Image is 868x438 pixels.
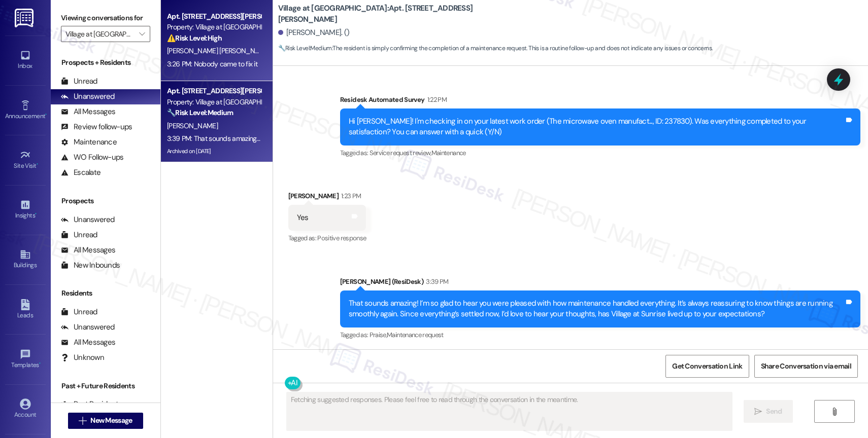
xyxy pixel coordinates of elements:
[754,408,762,416] i: 
[61,167,101,178] div: Escalate
[45,111,47,118] span: •
[79,417,86,425] i: 
[423,276,448,287] div: 3:39 PM
[61,307,97,317] div: Unread
[754,355,858,378] button: Share Conversation via email
[340,327,860,342] div: Tagged as:
[167,59,257,68] div: 3:26 PM: Nobody came to fix it
[278,3,481,25] b: Village at [GEOGRAPHIC_DATA]: Apt. [STREET_ADDRESS][PERSON_NAME]
[5,147,46,174] a: Site Visit •
[167,121,218,130] span: [PERSON_NAME]
[15,9,36,27] img: ResiDesk Logo
[61,322,115,333] div: Unanswered
[167,33,222,43] strong: ⚠️ Risk Level: High
[5,346,46,373] a: Templates •
[61,214,115,225] div: Unanswered
[167,11,261,22] div: Apt. [STREET_ADDRESS][PERSON_NAME]
[166,145,262,158] div: Archived on [DATE]
[37,161,38,168] span: •
[744,400,793,423] button: Send
[51,381,160,391] div: Past + Future Residents
[278,43,713,54] span: : The resident is simply confirming the completion of a maintenance request. This is a routine fo...
[766,406,782,417] span: Send
[349,298,844,320] div: That sounds amazing! I’m so glad to hear you were pleased with how maintenance handled everything...
[61,230,97,240] div: Unread
[5,196,46,224] a: Insights •
[51,57,160,68] div: Prospects + Residents
[340,145,860,160] div: Tagged as:
[431,149,466,157] span: Maintenance
[278,27,350,38] div: [PERSON_NAME]. ()
[5,47,46,74] a: Inbox
[61,352,104,363] div: Unknown
[297,212,309,223] div: Yes
[167,108,233,117] strong: 🔧 Risk Level: Medium
[349,116,844,138] div: Hi [PERSON_NAME]! I'm checking in on your latest work order (The microwave oven manufact..., ID: ...
[61,399,122,410] div: Past Residents
[61,76,97,87] div: Unread
[370,149,431,157] span: Service request review ,
[65,26,134,42] input: All communities
[425,94,447,105] div: 1:22 PM
[278,44,332,52] strong: 🔧 Risk Level: Medium
[672,361,742,372] span: Get Conversation Link
[61,337,115,348] div: All Messages
[317,234,366,242] span: Positive response
[39,360,41,367] span: •
[830,408,838,416] i: 
[761,361,851,372] span: Share Conversation via email
[61,10,150,26] label: Viewing conversations for
[61,91,115,102] div: Unanswered
[61,260,120,271] div: New Inbounds
[61,106,115,117] div: All Messages
[51,288,160,299] div: Residents
[167,22,261,32] div: Property: Village at [GEOGRAPHIC_DATA]
[167,46,273,55] span: [PERSON_NAME] [PERSON_NAME]
[61,245,115,255] div: All Messages
[287,392,732,430] textarea: Fetching suggested responses. Please feel free to read through the conversation in the meantime.
[288,231,366,245] div: Tagged as:
[35,210,37,217] span: •
[139,30,145,38] i: 
[167,97,261,107] div: Property: Village at [GEOGRAPHIC_DATA]
[5,395,46,423] a: Account
[61,122,132,132] div: Review follow-ups
[167,86,261,96] div: Apt. [STREET_ADDRESS][PERSON_NAME]
[90,415,132,426] span: New Message
[370,331,387,339] span: Praise ,
[68,413,143,429] button: New Message
[340,276,860,290] div: [PERSON_NAME] (ResiDesk)
[340,94,860,108] div: Residesk Automated Survey
[61,152,123,163] div: WO Follow-ups
[5,296,46,323] a: Leads
[51,196,160,206] div: Prospects
[288,191,366,205] div: [PERSON_NAME]
[665,355,749,378] button: Get Conversation Link
[339,191,361,201] div: 1:23 PM
[61,137,117,148] div: Maintenance
[5,246,46,273] a: Buildings
[387,331,444,339] span: Maintenance request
